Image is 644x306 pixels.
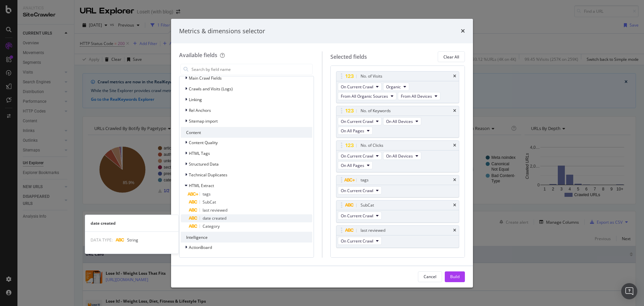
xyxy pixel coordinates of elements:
[338,117,382,125] button: On Current Crawl
[401,93,432,99] span: From All Devices
[189,150,210,156] span: HTML Tags
[171,19,473,288] div: modal
[341,153,373,159] span: On Current Crawl
[383,152,421,160] button: On All Devices
[85,220,178,226] div: date created
[341,238,373,244] span: On Current Crawl
[341,93,388,99] span: From All Organic Sources
[443,54,459,60] div: Clear All
[336,140,460,172] div: No. of ClickstimesOn Current CrawlOn All DevicesOn All Pages
[189,75,222,81] span: Main Crawl Fields
[386,153,413,159] span: On All Devices
[361,177,369,183] div: tags
[361,142,383,149] div: No. of Clicks
[418,271,442,282] button: Cancel
[336,106,460,138] div: No. of KeywordstimesOn Current CrawlOn All DevicesOn All Pages
[341,213,373,219] span: On Current Crawl
[361,227,385,234] div: last reviewed
[450,274,460,279] div: Build
[191,64,312,74] input: Search by field name
[341,119,373,124] span: On Current Crawl
[383,117,421,125] button: On All Devices
[181,127,312,138] div: Content
[336,200,460,223] div: SubCattimesOn Current Crawl
[341,128,364,134] span: On All Pages
[189,245,212,250] span: ActionBoard
[189,172,227,178] span: Technical Duplicates
[453,109,456,113] div: times
[453,74,456,78] div: times
[189,183,214,188] span: HTML Extract
[453,143,456,147] div: times
[361,202,374,209] div: SubCat
[203,191,211,197] span: tags
[341,163,364,168] span: On All Pages
[203,215,226,221] span: date created
[189,97,202,102] span: Linking
[338,237,382,245] button: On Current Crawl
[424,274,436,279] div: Cancel
[445,271,465,282] button: Build
[453,203,456,207] div: times
[338,83,382,91] button: On Current Crawl
[386,84,401,90] span: Organic
[338,186,382,194] button: On Current Crawl
[189,118,218,124] span: Sitemap import
[179,27,265,36] div: Metrics & dimensions selector
[386,119,413,124] span: On All Devices
[189,86,233,92] span: Crawls and Visits (Logs)
[621,283,637,299] div: Open Intercom Messenger
[336,71,460,103] div: No. of VisitstimesOn Current CrawlOrganicFrom All Organic SourcesFrom All Devices
[361,107,391,114] div: No. of Keywords
[330,53,367,61] div: Selected fields
[203,207,227,213] span: last reviewed
[189,161,219,167] span: Structured Data
[181,232,312,243] div: Intelligence
[338,212,382,220] button: On Current Crawl
[336,225,460,248] div: last reviewedtimesOn Current Crawl
[453,178,456,182] div: times
[203,199,216,205] span: SubCat
[179,51,217,59] div: Available fields
[338,161,373,169] button: On All Pages
[189,107,211,113] span: Rel Anchors
[361,73,382,80] div: No. of Visits
[341,188,373,193] span: On Current Crawl
[461,27,465,36] div: times
[453,228,456,232] div: times
[438,51,465,62] button: Clear All
[398,92,440,100] button: From All Devices
[341,84,373,90] span: On Current Crawl
[338,92,396,100] button: From All Organic Sources
[189,140,218,145] span: Content Quality
[338,127,373,135] button: On All Pages
[338,152,382,160] button: On Current Crawl
[383,83,409,91] button: Organic
[336,175,460,198] div: tagstimesOn Current Crawl
[203,223,220,229] span: Category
